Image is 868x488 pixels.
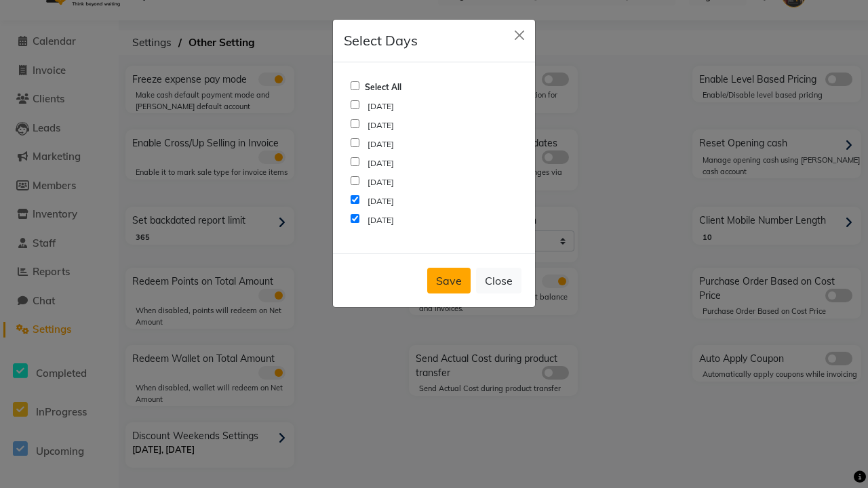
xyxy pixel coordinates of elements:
label: [DATE] [368,195,394,207]
label: [DATE] [368,214,394,226]
label: [DATE] [368,176,394,188]
label: Select All [365,81,401,94]
label: [DATE] [368,138,394,150]
button: Save [427,268,471,293]
label: [DATE] [368,119,394,131]
label: [DATE] [368,157,394,169]
label: [DATE] [368,100,394,113]
h5: Select Days [344,30,418,51]
button: Close [476,268,521,293]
